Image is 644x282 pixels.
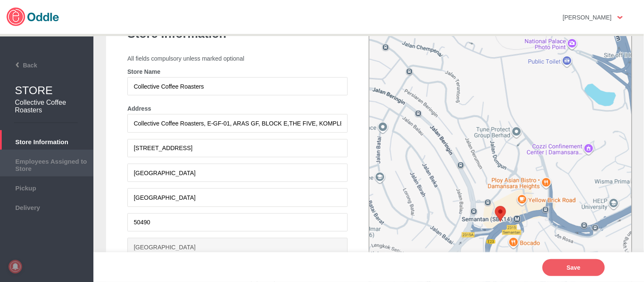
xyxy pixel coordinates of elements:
[4,156,89,172] span: Employees Assigned to Store
[127,164,348,182] input: Singapore
[618,16,623,19] img: user-option-arrow.png
[127,105,348,112] h4: Address
[127,139,348,157] input: #03-51 or B1-14
[4,136,89,145] span: Store Information
[543,259,605,276] button: Save
[3,62,37,69] span: Back
[15,99,81,114] h2: Collective Coffee Roasters
[127,77,348,95] input: Store Name
[127,68,348,75] h4: Store Name
[563,14,612,21] strong: [PERSON_NAME]
[127,55,348,62] p: All fields compulsory unless marked optional
[4,202,89,211] span: Delivery
[4,182,89,192] span: Pickup
[127,188,348,207] input: Singapore
[127,213,348,232] input: 139951, 340212
[127,114,348,132] input: 31 Orchard Road
[15,84,93,97] h1: STORE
